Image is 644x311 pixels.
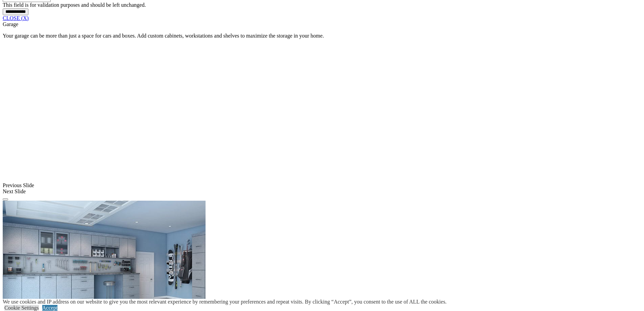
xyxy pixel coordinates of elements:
[3,188,641,195] div: Next Slide
[3,2,641,8] div: This field is for validation purposes and should be left unchanged.
[3,15,29,21] a: CLOSE (X)
[3,33,641,39] p: Your garage can be more than just a space for cars and boxes. Add custom cabinets, workstations a...
[4,305,39,311] a: Cookie Settings
[3,198,8,200] button: Click here to pause slide show
[3,299,447,305] div: We use cookies and IP address on our website to give you the most relevant experience by remember...
[42,305,57,311] a: Accept
[3,21,18,27] span: Garage
[3,182,641,188] div: Previous Slide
